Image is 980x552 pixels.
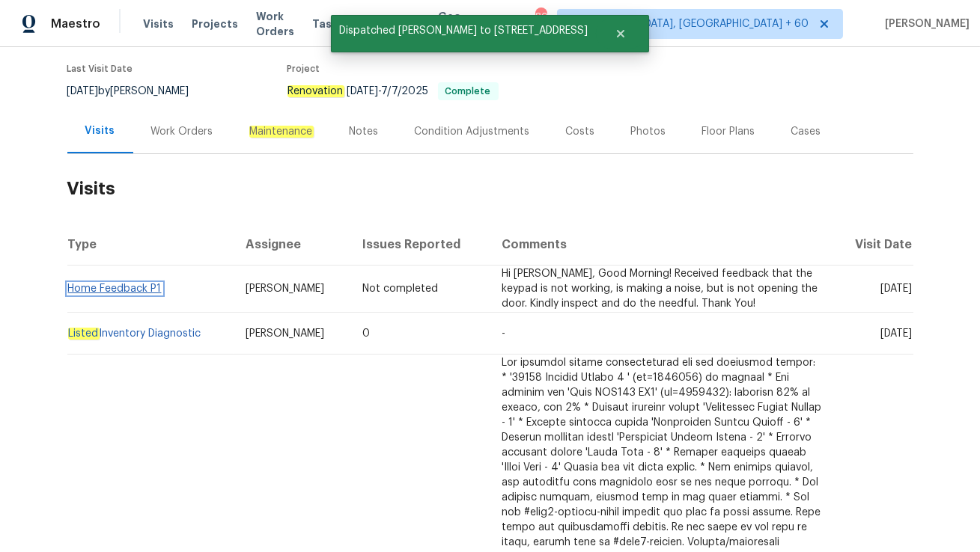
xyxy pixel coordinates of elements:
[791,124,821,139] div: Cases
[566,124,595,139] div: Costs
[879,16,970,31] span: [PERSON_NAME]
[881,328,913,339] span: [DATE]
[143,16,174,31] span: Visits
[438,9,510,39] span: Geo Assignments
[347,86,379,96] span: [DATE]
[502,269,818,309] span: Hi [PERSON_NAME], Good Morning! Received feedback that the keypad is not working, is making a noi...
[67,86,99,96] span: [DATE]
[68,328,201,340] a: ListedInventory Diagnostic
[68,283,162,294] a: Home Feedback P1
[570,16,809,31] span: [GEOGRAPHIC_DATA], [GEOGRAPHIC_DATA] + 60
[350,224,490,266] th: Issues Reported
[350,124,379,139] div: Notes
[67,82,207,100] div: by [PERSON_NAME]
[246,283,324,294] span: [PERSON_NAME]
[415,124,530,139] div: Condition Adjustments
[502,328,505,339] span: -
[67,154,913,224] h2: Visits
[67,224,234,266] th: Type
[362,283,438,294] span: Not completed
[151,124,213,139] div: Work Orders
[246,328,324,339] span: [PERSON_NAME]
[287,64,320,73] span: Project
[881,283,913,294] span: [DATE]
[85,123,115,138] div: Visits
[362,328,370,339] span: 0
[331,15,596,46] span: Dispatched [PERSON_NAME] to [STREET_ADDRESS]
[439,87,497,96] span: Complete
[51,16,100,31] span: Maestro
[312,19,344,29] span: Tasks
[256,9,294,39] span: Work Orders
[234,224,350,266] th: Assignee
[67,64,133,73] span: Last Visit Date
[702,124,755,139] div: Floor Plans
[192,16,238,31] span: Projects
[596,19,645,49] button: Close
[68,328,100,340] em: Listed
[382,86,429,96] span: 7/7/2025
[535,9,546,24] div: 801
[833,224,913,266] th: Visit Date
[347,86,429,96] span: -
[490,224,833,266] th: Comments
[249,126,314,138] em: Maintenance
[287,85,344,97] em: Renovation
[631,124,666,139] div: Photos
